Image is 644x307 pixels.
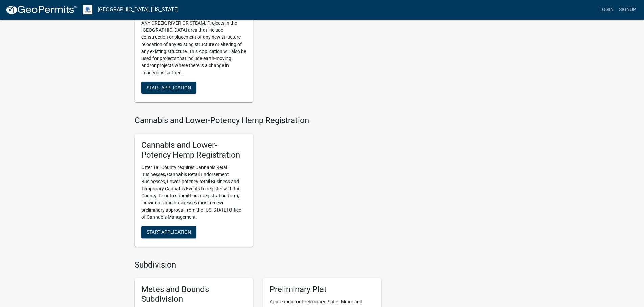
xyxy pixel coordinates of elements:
[597,3,616,16] a: Login
[270,285,375,295] h5: Preliminary Plat
[141,140,246,160] h5: Cannabis and Lower-Potency Hemp Registration
[98,4,179,16] a: [GEOGRAPHIC_DATA], [US_STATE]
[135,116,381,125] h4: Cannabis and Lower-Potency Hemp Registration
[141,82,196,94] button: Start Application
[141,226,196,238] button: Start Application
[135,260,381,270] h4: Subdivision
[147,85,191,90] span: Start Application
[147,229,191,234] span: Start Application
[141,164,246,221] p: Otter Tail County requires Cannabis Retail Businesses, Cannabis Retail Endorsement Businesses, Lo...
[141,5,246,76] p: APPLICATION FOR PROJECTS THAT FALL WITHIN 1000 FEET OF A LAKE OR 300 FEET OF ANY CREEK, RIVER OR ...
[141,285,246,304] h5: Metes and Bounds Subdivision
[616,3,639,16] a: Signup
[83,5,92,14] img: Otter Tail County, Minnesota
